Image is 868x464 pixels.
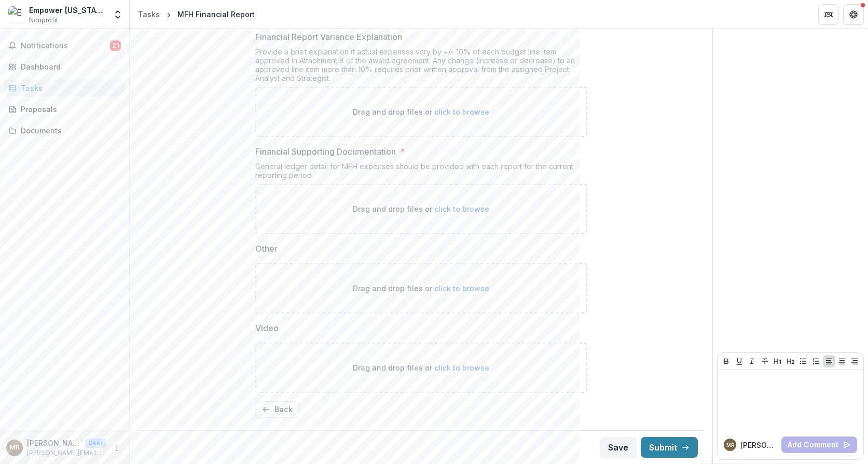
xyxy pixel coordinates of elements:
[771,355,784,367] button: Heading 1
[21,125,117,136] div: Documents
[4,58,125,75] a: Dashboard
[255,242,278,255] p: Other
[746,355,758,367] button: Italicize
[818,4,839,25] button: Partners
[21,83,117,93] div: Tasks
[134,7,164,22] a: Tasks
[720,355,733,367] button: Bold
[781,436,857,453] button: Add Comment
[353,203,489,214] p: Drag and drop files or
[810,355,822,367] button: Ordered List
[848,355,861,367] button: Align Right
[255,47,587,87] div: Provide a brief explanation if actual expenses vary by +/- 10% of each budget line item approved ...
[29,5,106,16] div: Empower [US_STATE]
[740,440,777,451] p: [PERSON_NAME]
[255,145,396,158] p: Financial Supporting Documentation
[797,355,809,367] button: Bullet List
[21,61,117,72] div: Dashboard
[4,79,125,97] a: Tasks
[21,104,117,115] div: Proposals
[85,439,106,448] p: User
[8,6,25,23] img: Empower Missouri
[641,437,698,458] button: Submit
[29,16,58,25] span: Nonprofit
[134,7,259,22] nav: breadcrumb
[434,284,489,293] span: click to browse
[138,9,160,20] div: Tasks
[353,283,489,294] p: Drag and drop files or
[434,363,489,372] span: click to browse
[823,355,835,367] button: Align Left
[111,442,123,454] button: More
[4,101,125,118] a: Proposals
[353,106,489,117] p: Drag and drop files or
[111,4,125,25] button: Open entity switcher
[177,9,255,20] div: MFH Financial Report
[434,107,489,116] span: click to browse
[255,31,402,43] p: Financial Report Variance Explanation
[21,42,110,50] span: Notifications
[733,355,746,367] button: Underline
[4,122,125,139] a: Documents
[27,448,106,458] p: [PERSON_NAME][EMAIL_ADDRESS][DOMAIN_NAME]
[4,37,125,54] button: Notifications21
[836,355,848,367] button: Align Center
[27,438,81,448] p: [PERSON_NAME]
[255,322,279,334] p: Video
[255,401,299,418] button: Back
[434,204,489,213] span: click to browse
[110,40,121,51] span: 21
[843,4,864,25] button: Get Help
[255,162,587,184] div: General ledger detail for MFH expenses should be provided with each report for the current report...
[784,355,797,367] button: Heading 2
[10,444,20,451] div: Mallory Rusch
[726,443,734,448] div: Mallory Rusch
[759,355,771,367] button: Strike
[600,437,637,458] button: Save
[353,362,489,373] p: Drag and drop files or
